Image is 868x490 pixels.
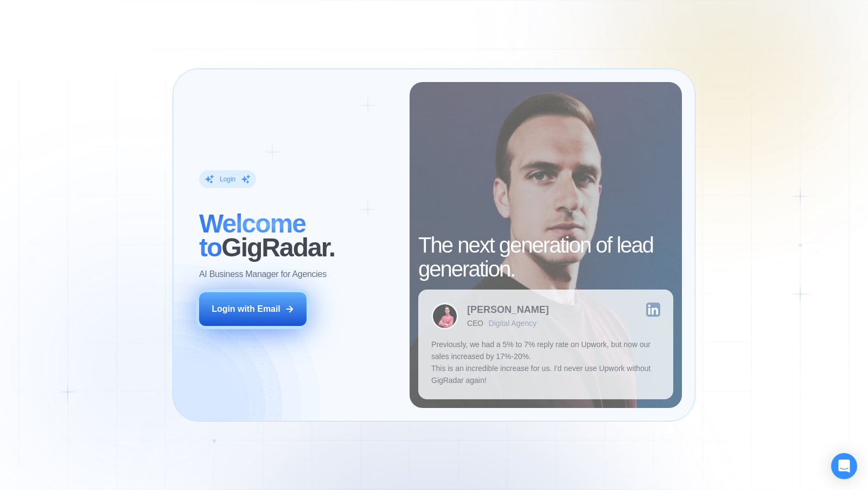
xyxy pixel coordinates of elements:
[467,305,549,315] div: [PERSON_NAME]
[418,233,673,281] h2: The next generation of lead generation.
[220,174,235,183] div: Login
[199,292,307,326] button: Login with Email
[467,319,483,328] div: CEO
[199,209,305,262] span: Welcome to
[489,319,537,328] div: Digital Agency
[831,453,857,479] div: Open Intercom Messenger
[199,268,327,280] p: AI Business Manager for Agencies
[199,212,397,260] h2: ‍ GigRadar.
[431,338,660,386] p: Previously, we had a 5% to 7% reply rate on Upwork, but now our sales increased by 17%-20%. This ...
[212,303,280,315] div: Login with Email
